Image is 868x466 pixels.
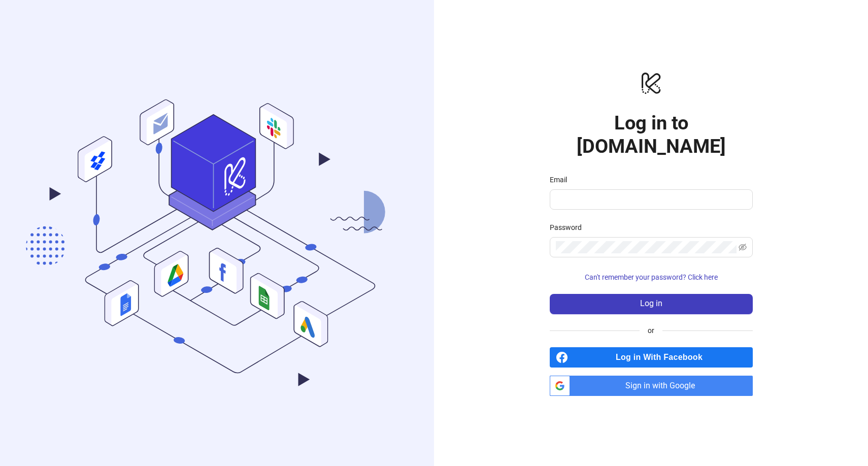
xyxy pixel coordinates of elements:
a: Can't remember your password? Click here [550,273,753,281]
label: Email [550,174,574,185]
button: Log in [550,294,753,314]
h1: Log in to [DOMAIN_NAME] [550,111,753,158]
input: Password [556,241,737,253]
span: or [640,325,662,336]
button: Can't remember your password? Click here [550,270,753,286]
a: Sign in with Google [550,376,753,396]
a: Log in With Facebook [550,347,753,368]
input: Email [556,193,745,206]
span: Sign in with Google [574,376,753,396]
span: Log in [640,299,662,308]
label: Password [550,222,588,233]
span: eye-invisible [739,243,747,251]
span: Log in With Facebook [572,347,753,368]
span: Can't remember your password? Click here [585,273,718,281]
